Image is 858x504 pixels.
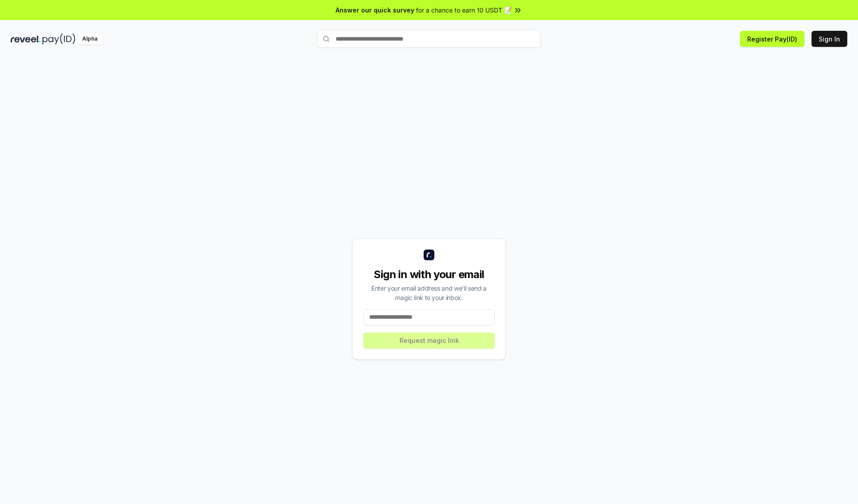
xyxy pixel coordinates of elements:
img: reveel_dark [11,33,41,45]
button: Register Pay(ID) [740,31,804,47]
button: Sign In [812,31,847,47]
span: Answer our quick survey [336,5,414,15]
span: for a chance to earn 10 USDT 📝 [416,5,512,15]
div: Alpha [77,33,102,45]
div: Sign in with your email [363,267,495,282]
img: pay_id [42,33,76,45]
div: Enter your email address and we’ll send a magic link to your inbox. [363,283,495,302]
img: logo_small [424,250,434,260]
